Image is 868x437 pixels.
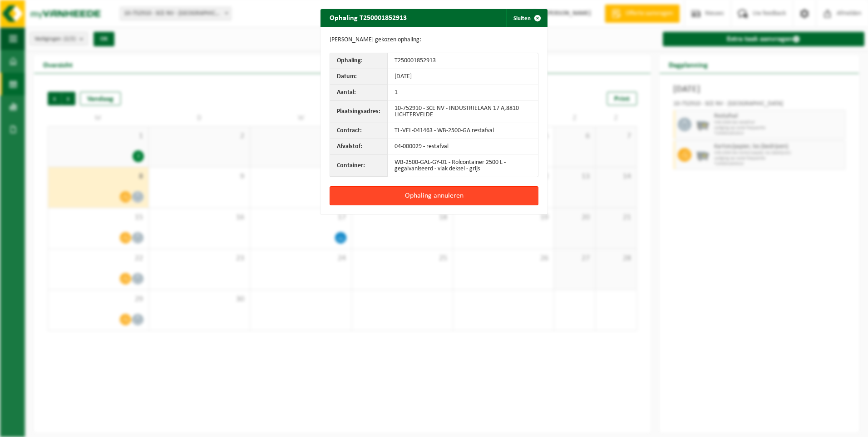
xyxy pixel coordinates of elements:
th: Container: [330,155,388,177]
th: Aantal: [330,85,388,101]
th: Ophaling: [330,53,388,69]
td: [DATE] [388,69,538,85]
button: Ophaling annuleren [330,186,538,205]
th: Contract: [330,123,388,139]
th: Plaatsingsadres: [330,101,388,123]
th: Datum: [330,69,388,85]
button: Sluiten [506,9,547,27]
td: TL-VEL-041463 - WB-2500-GA restafval [388,123,538,139]
h2: Ophaling T250001852913 [321,9,416,26]
td: 10-752910 - SCE NV - INDUSTRIELAAN 17 A,8810 LICHTERVELDE [388,101,538,123]
td: 1 [388,85,538,101]
p: [PERSON_NAME] gekozen ophaling: [330,36,538,44]
td: 04-000029 - restafval [388,139,538,155]
td: T250001852913 [388,53,538,69]
td: WB-2500-GAL-GY-01 - Rolcontainer 2500 L - gegalvaniseerd - vlak deksel - grijs [388,155,538,177]
th: Afvalstof: [330,139,388,155]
